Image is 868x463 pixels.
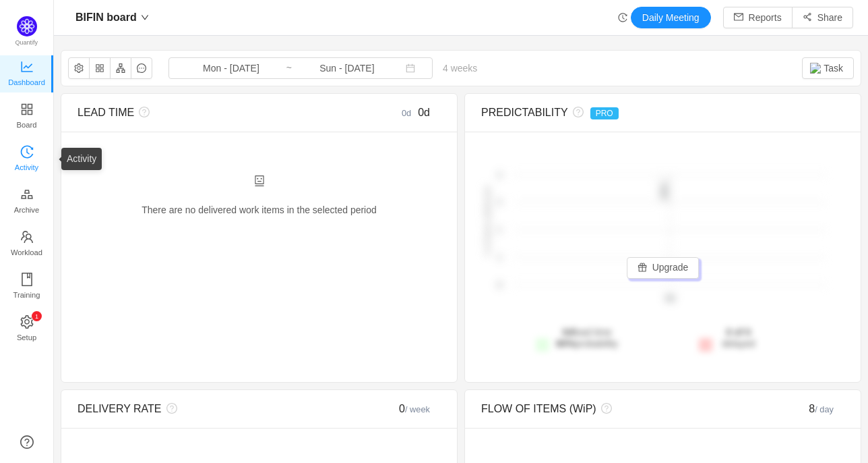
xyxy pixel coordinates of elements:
span: Activity [15,154,38,181]
button: icon: message [131,57,152,79]
i: icon: question-circle [596,403,612,414]
i: icon: calendar [406,63,415,73]
p: 1 [34,311,38,321]
sup: 1 [32,311,42,321]
i: icon: robot [254,175,265,186]
input: End date [292,61,402,76]
button: icon: giftUpgrade [627,257,700,279]
button: icon: share-altShare [792,7,853,28]
span: Quantify [15,39,38,46]
i: icon: line-chart [20,60,34,74]
tspan: 1 [497,226,501,234]
i: icon: setting [20,315,34,329]
span: Workload [11,239,42,266]
span: delayed [722,327,755,349]
small: / day [815,404,834,414]
i: icon: history [20,145,34,159]
i: icon: team [20,230,34,244]
input: Start date [177,61,286,76]
strong: 80% [556,338,575,349]
i: icon: appstore [20,103,34,116]
i: icon: question-circle [568,107,584,117]
span: PRO [590,107,619,119]
tspan: 0d [666,294,675,303]
div: FLOW OF ITEMS (WiP) [481,401,753,417]
i: icon: question-circle [134,107,150,117]
tspan: 2 [497,198,501,207]
small: / week [405,404,430,414]
span: 0 [399,403,430,414]
i: icon: history [618,13,627,22]
span: probability [556,338,618,349]
span: 0d [418,107,430,118]
a: Board [20,103,34,130]
button: icon: setting [68,57,90,79]
img: Quantify [17,16,37,36]
span: BIFIN board [75,7,137,28]
a: Dashboard [20,61,34,88]
a: Workload [20,231,34,258]
button: icon: mailReports [723,7,793,28]
a: icon: question-circle [20,435,34,449]
span: Board [17,111,37,138]
strong: 0 of 0 [726,327,751,337]
span: Training [13,281,40,308]
button: icon: apartment [110,57,131,79]
small: 0d [402,108,418,118]
div: 8 [753,401,844,417]
img: 10517 [810,63,821,74]
button: Daily Meeting [631,7,711,28]
div: There are no delivered work items in the selected period [77,175,441,231]
i: icon: gold [20,188,34,201]
span: Setup [17,324,36,351]
span: lead time [556,327,618,349]
span: 4 weeks [433,63,487,74]
i: icon: down [141,13,149,22]
a: icon: settingSetup [20,316,34,343]
button: icon: appstore [89,57,111,79]
text: # of items delivered [483,187,491,256]
i: icon: book [20,273,34,286]
span: Dashboard [8,69,45,96]
tspan: 0 [497,281,501,289]
button: Task [802,57,854,79]
strong: 0d [563,327,573,337]
a: Activity [20,146,34,173]
tspan: 2 [497,171,501,179]
i: icon: question-circle [162,403,177,414]
a: Archive [20,188,34,215]
tspan: 1 [497,253,501,261]
div: DELIVERY RATE [77,401,350,417]
a: Training [20,273,34,300]
div: PREDICTABILITY [481,105,753,121]
span: Archive [14,196,39,223]
span: LEAD TIME [77,107,134,118]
